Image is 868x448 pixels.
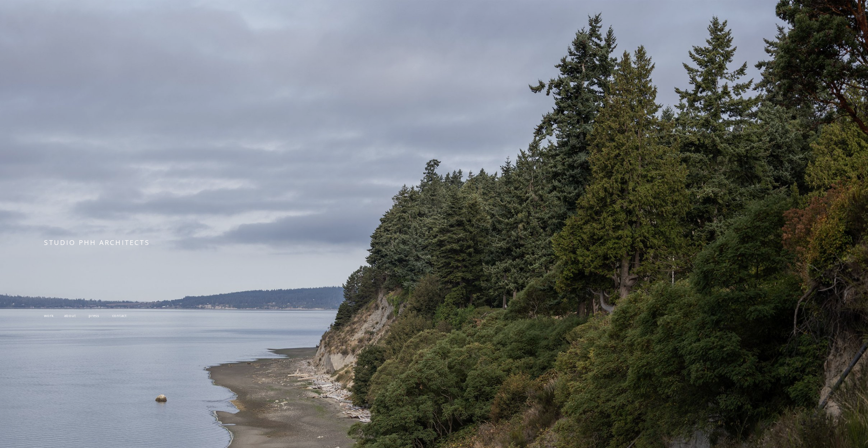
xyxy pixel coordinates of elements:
span: STUDIO PHH ARCHITECTS [44,238,150,247]
a: press [89,313,99,318]
a: about [64,313,76,318]
a: contact [112,313,127,318]
a: work [44,313,54,318]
